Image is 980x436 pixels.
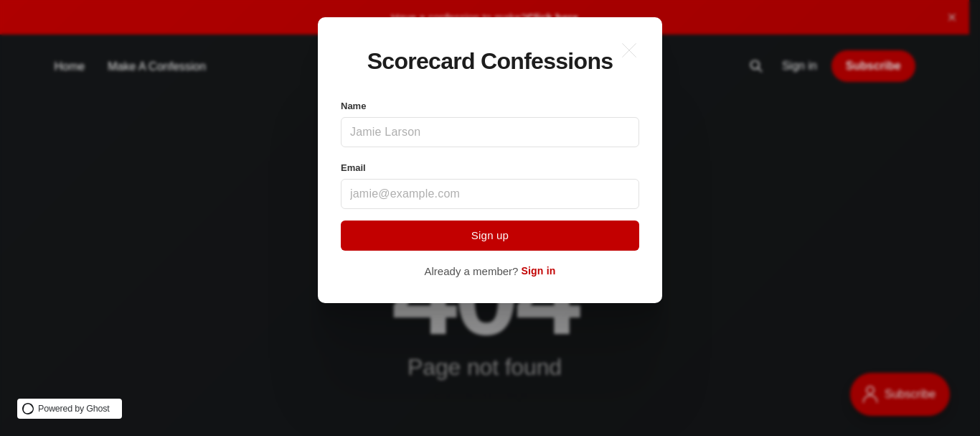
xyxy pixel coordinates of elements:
input: Email [341,179,639,209]
button: Sign in [521,262,555,281]
label: Name [341,97,366,116]
h1: Scorecard Confessions [367,49,613,74]
a: Powered by Ghost [17,399,122,419]
input: Name [341,117,639,147]
div: Already a member? [425,262,519,281]
label: Email [341,159,366,177]
button: Sign up [341,221,639,251]
span: Sign in [521,266,555,277]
